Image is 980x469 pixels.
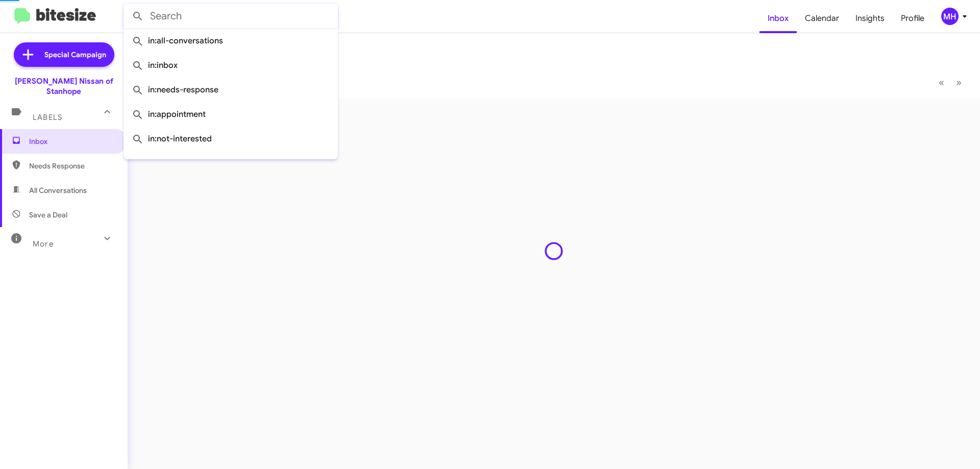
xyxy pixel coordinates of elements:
span: Inbox [29,136,116,146]
input: Search [124,4,338,29]
a: Profile [893,4,933,33]
span: Special Campaign [44,50,106,60]
a: Special Campaign [14,42,114,67]
span: Labels [33,113,62,122]
span: » [956,76,962,89]
a: Inbox [759,4,797,33]
button: Next [950,72,968,93]
span: in:needs-response [132,78,330,102]
span: in:sold-verified [132,151,330,176]
a: Calendar [797,4,847,33]
div: MH [941,8,959,25]
span: in:not-interested [132,127,330,151]
span: Save a Deal [29,210,67,220]
nav: Page navigation example [933,72,968,93]
a: Insights [847,4,893,33]
span: in:appointment [132,102,330,127]
button: Previous [933,72,950,93]
span: « [939,76,944,89]
span: Needs Response [29,161,116,171]
span: in:all-conversations [132,29,330,53]
span: All Conversations [29,185,87,195]
button: MH [933,8,969,25]
span: in:inbox [132,53,330,78]
span: More [33,239,54,249]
